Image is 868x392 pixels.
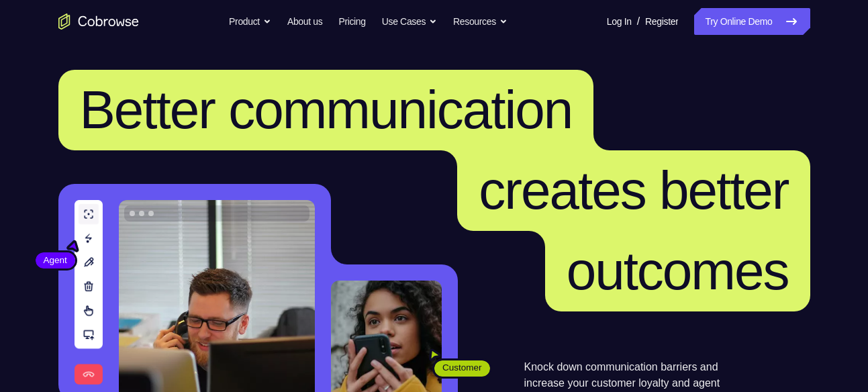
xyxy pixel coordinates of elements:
[637,13,640,30] span: /
[58,13,139,30] a: Go to the home page
[80,80,573,140] span: Better communication
[645,8,678,35] a: Register
[382,8,437,35] button: Use Cases
[479,160,788,220] span: creates better
[694,8,810,35] a: Try Online Demo
[338,8,365,35] a: Pricing
[453,8,508,35] button: Resources
[229,8,271,35] button: Product
[607,8,632,35] a: Log In
[567,241,789,301] span: outcomes
[287,8,322,35] a: About us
